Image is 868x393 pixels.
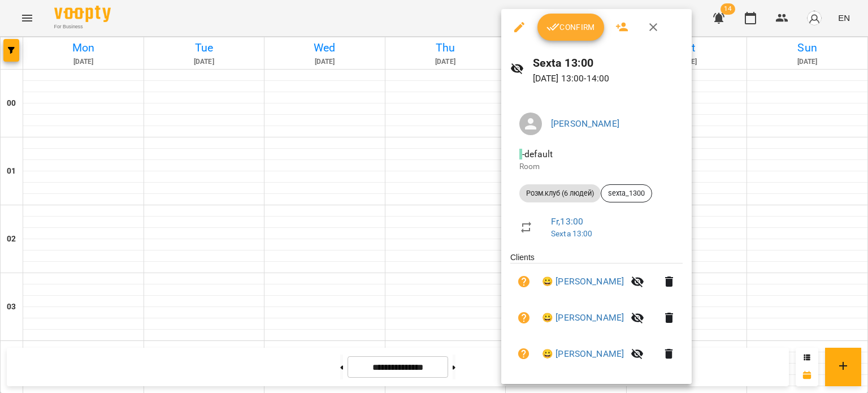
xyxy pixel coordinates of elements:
[542,275,624,288] a: 😀 [PERSON_NAME]
[546,20,595,34] span: Confirm
[510,268,537,295] button: Unpaid. Bill the attendance?
[542,311,624,325] a: 😀 [PERSON_NAME]
[519,149,555,159] span: - default
[601,184,652,202] div: sexta_1300
[533,54,683,72] h6: Sexta 13:00
[542,347,624,361] a: 😀 [PERSON_NAME]
[510,340,537,368] button: Unpaid. Bill the attendance?
[551,118,619,129] a: [PERSON_NAME]
[551,216,583,227] a: Fr , 13:00
[519,161,674,172] p: Room
[601,188,652,198] span: sexta_1300
[533,72,683,85] p: [DATE] 13:00 - 14:00
[537,14,604,41] button: Confirm
[551,229,593,238] a: Sexta 13:00
[510,304,537,331] button: Unpaid. Bill the attendance?
[519,188,601,198] span: Розм.клуб (6 людей)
